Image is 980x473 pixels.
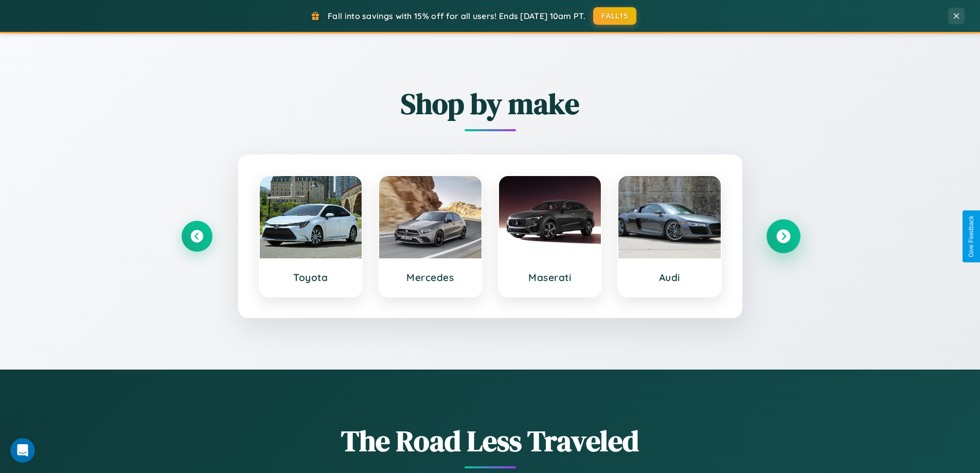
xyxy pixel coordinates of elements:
[968,216,975,257] div: Give Feedback
[629,271,710,284] h3: Audi
[389,271,471,284] h3: Mercedes
[593,7,636,25] button: FALL15
[270,271,352,284] h3: Toyota
[509,271,591,284] h3: Maserati
[10,438,35,463] iframe: Intercom live chat
[182,84,799,124] h2: Shop by make
[182,421,799,461] h1: The Road Less Traveled
[328,11,585,21] span: Fall into savings with 15% off for all users! Ends [DATE] 10am PT.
